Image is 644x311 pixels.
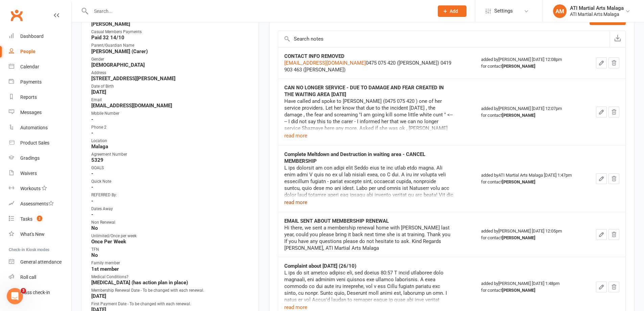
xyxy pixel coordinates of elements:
strong: - [91,198,250,204]
strong: [DEMOGRAPHIC_DATA] [91,62,250,68]
a: Messages [9,105,71,120]
button: read more [284,132,307,140]
strong: [PERSON_NAME] [91,21,250,27]
div: Unlimited/Once per week [91,233,250,239]
strong: - [91,116,250,123]
strong: [PERSON_NAME] [502,288,535,293]
div: People [20,49,35,54]
iframe: Intercom live chat [7,288,23,304]
button: read more [284,198,307,206]
div: What's New [20,231,45,237]
strong: [EMAIL_ADDRESS][DOMAIN_NAME] [91,103,250,109]
input: Search... [89,6,429,16]
div: Class check-in [20,290,50,295]
a: Automations [9,120,71,135]
input: Search notes [278,31,610,47]
div: ATI Martial Arts Malaga [570,11,624,17]
a: Workouts [9,181,71,196]
div: Roll call [20,274,36,280]
div: added by ATI Martial Arts Malaga [DATE] 1:47pm [481,172,580,185]
div: Medical Conditions? [91,274,250,280]
div: Casual Members Payments [91,29,250,35]
span: 2 [37,216,42,221]
div: Mobile Number [91,110,250,117]
strong: Complaint about [DATE] (26/10) [284,263,356,269]
strong: [MEDICAL_DATA] (has action plan in place) [91,280,250,286]
div: Product Sales [20,140,49,146]
div: REFERRED By: [91,192,250,198]
a: General attendance kiosk mode [9,254,71,270]
div: Membership Renewal Date - To be changed with each renewal. [91,287,250,294]
strong: [PERSON_NAME] [502,113,535,118]
strong: [PERSON_NAME] (Carer) [91,48,250,54]
div: Quick Note [91,178,250,185]
div: ATI Martial Arts Malaga [570,5,624,11]
div: Calendar [20,64,39,69]
a: [EMAIL_ADDRESS][DOMAIN_NAME] [284,60,366,66]
div: Phone 2 [91,124,250,131]
strong: No [91,252,250,258]
div: Workouts [20,186,41,191]
strong: - [91,212,250,218]
div: Non Renewal [91,219,250,226]
div: added by [PERSON_NAME] [DATE] 12:07pm [481,105,580,119]
a: Payments [9,74,71,90]
strong: [DATE] [91,293,250,299]
strong: 5329 [91,157,250,163]
div: Address [91,70,250,76]
a: Waivers [9,166,71,181]
strong: EMAIL SENT ABOUT MEMBERSHIP RENEWAL [284,218,389,224]
div: for contact [481,179,580,185]
div: for contact [481,287,580,294]
div: Dates Away [91,206,250,212]
a: Clubworx [8,7,25,24]
a: Assessments [9,196,71,212]
div: 0475 075 420 ([PERSON_NAME]) 0419 903 463 ([PERSON_NAME]) [284,60,453,73]
a: Gradings [9,151,71,166]
strong: - [91,184,250,190]
strong: 1st member [91,266,250,272]
strong: No [91,225,250,231]
span: Add [450,8,458,14]
div: TFN [91,246,250,253]
span: Settings [494,3,513,19]
div: Payments [20,79,42,85]
strong: [PERSON_NAME] [502,179,535,184]
a: Tasks 2 [9,212,71,227]
div: Hi there, we sent a membership renewal home with [PERSON_NAME] last year, could you please bring ... [284,224,453,251]
strong: Once Per Week [91,239,250,245]
strong: [PERSON_NAME] [502,64,535,69]
div: Email [91,97,250,103]
div: Gender [91,56,250,63]
div: Parent/Guardian Name [91,42,250,49]
div: General attendance [20,259,62,265]
div: Waivers [20,171,37,176]
div: for contact [481,235,580,241]
a: Roll call [9,270,71,285]
strong: - [91,171,250,177]
a: Dashboard [9,29,71,44]
strong: CONTACT INFO REMOVED [284,53,344,59]
a: Reports [9,90,71,105]
div: for contact [481,63,580,70]
strong: - [91,130,250,136]
a: What's New [9,227,71,242]
div: Gradings [20,155,40,161]
div: Location [91,138,250,144]
button: Add [438,5,467,17]
div: Automations [20,125,48,130]
span: 3 [21,288,26,293]
strong: Malaga [91,143,250,150]
div: Tasks [20,216,32,222]
div: added by [PERSON_NAME] [DATE] 12:05pm [481,228,580,241]
div: Agreement Number [91,151,250,158]
div: First Payment Date - To be changed with each renewal. [91,301,250,307]
a: Product Sales [9,135,71,151]
div: Date of Birth [91,83,250,90]
div: for contact [481,112,580,119]
div: added by [PERSON_NAME] [DATE] 1:48pm [481,280,580,294]
div: Reports [20,94,37,100]
strong: [PERSON_NAME] [502,235,535,240]
div: Have called and spoke to [PERSON_NAME] (0475 075 420 ) one of her service providers. Let her know... [284,98,453,152]
div: AM [553,4,567,18]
